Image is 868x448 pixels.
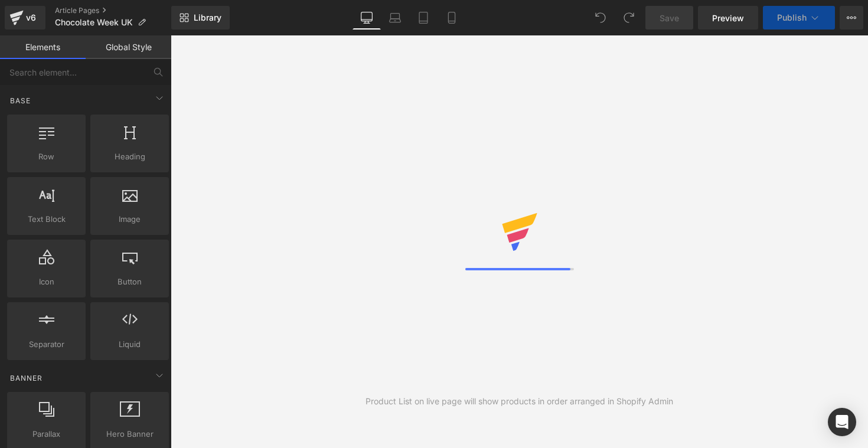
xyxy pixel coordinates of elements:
span: Save [660,12,679,24]
a: Article Pages [55,6,171,15]
a: Preview [698,6,758,30]
button: Undo [589,6,612,30]
span: Publish [777,13,807,22]
button: More [840,6,863,30]
span: Base [9,95,32,106]
span: Hero Banner [94,428,165,440]
span: Text Block [11,213,82,225]
a: Global Style [86,35,171,59]
a: Tablet [409,6,438,30]
span: Library [194,12,221,23]
span: Banner [9,372,44,384]
span: Heading [94,151,165,163]
div: Open Intercom Messenger [828,408,856,436]
a: v6 [5,6,45,30]
span: Parallax [11,428,82,440]
span: Icon [11,276,82,288]
span: Preview [712,12,744,24]
span: Button [94,276,165,288]
span: Chocolate Week UK [55,18,133,27]
button: Publish [763,6,835,30]
button: Redo [617,6,641,30]
div: v6 [24,10,38,25]
a: Mobile [438,6,466,30]
a: Desktop [353,6,381,30]
span: Liquid [94,338,165,351]
a: New Library [171,6,230,30]
span: Row [11,151,82,163]
a: Laptop [381,6,409,30]
span: Separator [11,338,82,351]
div: Product List on live page will show products in order arranged in Shopify Admin [366,395,673,408]
span: Image [94,213,165,225]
